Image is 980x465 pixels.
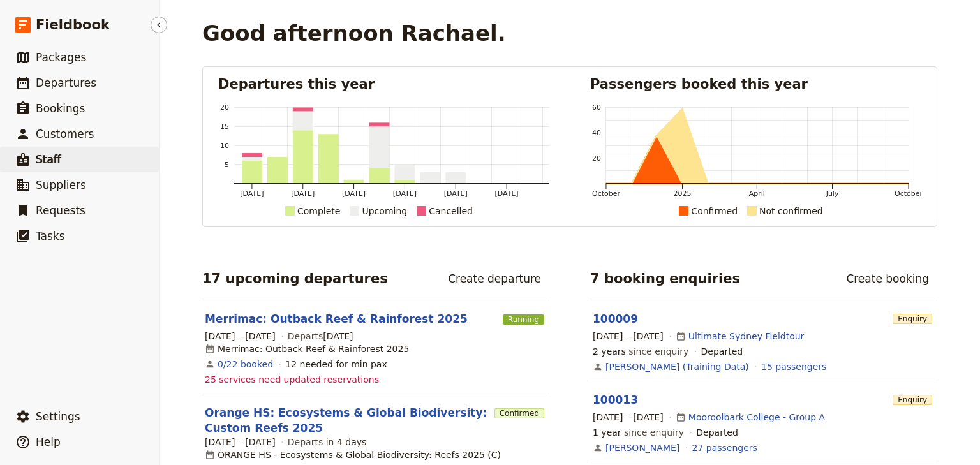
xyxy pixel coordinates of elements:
[36,230,65,242] span: Tasks
[205,448,501,461] div: ORANGE HS - Ecosystems & Global Biodiversity: Reefs 2025 (C)
[36,15,110,34] span: Fieldbook
[291,189,315,198] tspan: [DATE]
[151,17,167,33] button: Hide menu
[761,360,826,373] a: View the passengers for this booking
[688,330,805,343] a: Ultimate Sydney Fieldtour
[592,129,601,137] tspan: 40
[225,161,229,169] tspan: 5
[205,343,409,355] div: Merrimac: Outback Reef & Rainforest 2025
[205,311,468,327] a: Merrimac: Outback Reef & Rainforest 2025
[297,203,340,219] div: Complete
[393,189,417,198] tspan: [DATE]
[838,268,937,290] a: Create booking
[893,314,932,324] span: Enquiry
[592,103,601,112] tspan: 60
[696,426,738,439] div: Departed
[362,203,407,219] div: Upcoming
[593,411,664,424] span: [DATE] – [DATE]
[444,189,468,198] tspan: [DATE]
[605,360,749,373] a: [PERSON_NAME] (Training Data)
[220,142,229,150] tspan: 10
[593,313,638,325] a: 100009
[749,189,765,198] tspan: April
[590,75,921,94] h2: Passengers booked this year
[593,427,621,438] span: 1 year
[36,410,80,423] span: Settings
[240,189,264,198] tspan: [DATE]
[593,330,664,343] span: [DATE] – [DATE]
[592,154,601,163] tspan: 20
[593,345,688,358] span: since enquiry
[288,330,353,343] span: Departs
[593,346,626,357] span: 2 years
[593,426,684,439] span: since enquiry
[337,437,366,447] span: 4 days
[592,189,620,198] tspan: October
[288,436,366,448] span: Departs in
[220,103,229,112] tspan: 20
[590,269,740,288] h2: 7 booking enquiries
[605,441,679,454] a: [PERSON_NAME]
[36,102,85,115] span: Bookings
[218,75,549,94] h2: Departures this year
[593,394,638,406] a: 100013
[205,405,489,436] a: Orange HS: Ecosystems & Global Biodiversity: Custom Reefs 2025
[205,373,379,386] span: 25 services need updated reservations
[36,436,61,448] span: Help
[893,395,932,405] span: Enquiry
[285,358,387,371] div: 12 needed for min pax
[36,153,61,166] span: Staff
[826,189,839,198] tspan: July
[429,203,473,219] div: Cancelled
[503,314,544,325] span: Running
[36,128,94,140] span: Customers
[218,358,273,371] a: View the bookings for this departure
[202,269,388,288] h2: 17 upcoming departures
[205,436,276,448] span: [DATE] – [DATE]
[220,122,229,131] tspan: 15
[36,51,86,64] span: Packages
[36,77,96,89] span: Departures
[688,411,825,424] a: Mooroolbark College - Group A
[440,268,549,290] a: Create departure
[895,189,923,198] tspan: October
[691,203,738,219] div: Confirmed
[36,179,86,191] span: Suppliers
[494,408,544,418] span: Confirmed
[495,189,519,198] tspan: [DATE]
[759,203,823,219] div: Not confirmed
[323,331,353,341] span: [DATE]
[692,441,757,454] a: View the passengers for this booking
[205,330,276,343] span: [DATE] – [DATE]
[202,20,506,46] h1: Good afternoon Rachael.
[342,189,366,198] tspan: [DATE]
[673,189,691,198] tspan: 2025
[701,345,743,358] div: Departed
[36,204,85,217] span: Requests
